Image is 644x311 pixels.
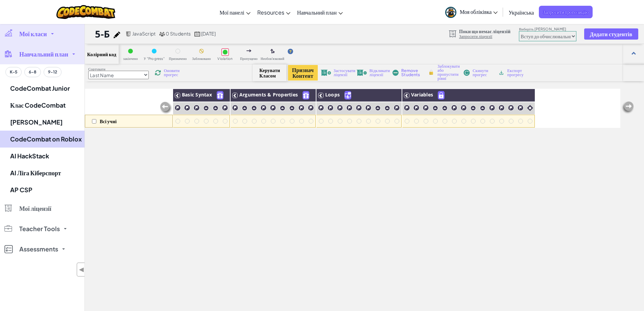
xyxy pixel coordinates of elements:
[201,30,216,37] span: [DATE]
[257,9,284,16] span: Resources
[584,28,638,40] button: Додати студентів
[432,105,438,111] img: IconPracticeLevel.svg
[298,105,305,111] img: IconChallengeLevel.svg
[365,105,372,111] img: IconChallengeLevel.svg
[519,26,576,32] label: Виберіть [PERSON_NAME]
[166,30,191,37] span: 0 Students
[239,91,298,98] span: Arguments & Properties
[88,66,149,72] label: Сортувати
[303,91,309,99] img: IconFreeLevelv2.svg
[193,105,200,111] img: IconChallengeLevel.svg
[174,105,181,111] img: IconChallengeLevel.svg
[5,67,62,77] div: Grade band filter
[220,9,244,16] span: Мої панелі
[325,91,340,98] span: Loops
[251,105,257,111] img: IconPracticeLevel.svg
[438,91,444,99] img: IconPaidLevel.svg
[144,57,165,61] span: У "Progress"
[356,105,362,111] img: IconChallengeLevel.svg
[222,105,228,111] img: IconChallengeLevel.svg
[498,105,505,111] img: IconChallengeLevel.svg
[288,49,293,54] img: IconHint.svg
[508,9,534,16] span: Українська
[505,3,537,21] a: Українська
[100,118,117,124] p: Всі учні
[19,31,47,37] span: Мої класи
[217,91,223,99] img: IconFreeLevelv2.svg
[169,57,187,61] span: Призначено
[184,105,190,111] img: IconChallengeLevel.svg
[154,69,162,76] img: IconReload.svg
[79,265,85,274] span: ◀
[442,1,501,23] a: Моя обліківка
[621,101,635,114] img: Arrow_Left_Inactive.png
[217,57,233,61] span: Violation
[393,105,400,111] img: IconChallengeLevel.svg
[125,31,132,37] img: javascript.png
[19,226,60,232] span: Teacher Tools
[445,7,456,18] img: avatar
[451,105,457,111] img: IconChallengeLevel.svg
[194,31,200,37] img: calendar.svg
[182,91,212,98] span: Basic Syntax
[213,105,218,111] img: IconPracticeLevel.svg
[473,69,492,77] span: Скинути прогрес
[192,57,211,61] span: Заблоковано
[288,65,318,81] button: Признач Контент
[216,3,254,21] a: Мої панелі
[539,6,593,18] a: Запросити пропозицію
[337,105,343,111] img: IconChallengeLevel.svg
[369,69,390,77] span: Відкликати ліцензії
[437,64,460,81] span: Заблокувати або пропустити рівні
[392,70,399,76] img: IconRemoveStudents.svg
[459,34,510,39] a: Запросити ліцензії
[114,31,120,38] img: iconPencil.svg
[242,105,247,111] img: IconPracticeLevel.svg
[297,9,337,16] span: Навчальний план
[254,3,294,21] a: Resources
[460,105,467,111] img: IconChallengeLevel.svg
[261,57,284,61] span: Необов'язковий
[19,205,51,212] span: Мої ліцензії
[132,30,156,37] span: JavaScript
[334,69,355,77] span: Застосувати ліцензії
[308,105,314,111] img: IconChallengeLevel.svg
[327,105,334,111] img: IconChallengeLevel.svg
[19,51,68,57] span: Навчальний план
[260,105,267,111] img: IconChallengeLevel.svg
[413,105,420,111] img: IconChallengeLevel.svg
[345,91,351,99] img: IconUnlockWithCall.svg
[517,105,524,111] img: IconChallengeLevel.svg
[384,105,390,111] img: IconPracticeLevel.svg
[87,51,116,57] span: Колірний код
[346,105,353,111] img: IconChallengeLevel.svg
[56,5,116,19] img: CodeCombat logo
[442,105,448,111] img: IconPracticeLevel.svg
[203,105,209,111] img: IconPracticeLevel.svg
[470,105,476,111] img: IconPracticeLevel.svg
[289,105,295,111] img: IconPracticeLevel.svg
[321,70,331,76] img: IconLicenseApply.svg
[19,246,58,252] span: Assessments
[507,69,527,77] span: Експорт прогресу
[508,105,514,111] img: IconChallengeLevel.svg
[123,57,138,61] span: закінчено
[294,3,346,21] a: Навчальний план
[44,67,62,77] button: 9-12
[463,70,470,76] img: IconReset.svg
[480,105,485,111] img: IconPracticeLevel.svg
[423,105,429,111] img: IconChallengeLevel.svg
[240,57,258,61] span: Пропущено
[246,49,252,52] img: IconSkippedLevel.svg
[164,69,184,77] span: Оновити прогрес
[318,105,324,111] img: IconChallengeLevel.svg
[428,69,435,75] img: IconLock.svg
[489,105,495,111] img: IconChallengeLevel.svg
[95,27,110,40] h1: 5-Б
[401,69,422,77] span: Remove Students
[232,105,238,111] img: IconChallengeLevel.svg
[159,101,173,115] img: Arrow_Left_Inactive.png
[459,28,510,34] span: Поки що немає ліцензій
